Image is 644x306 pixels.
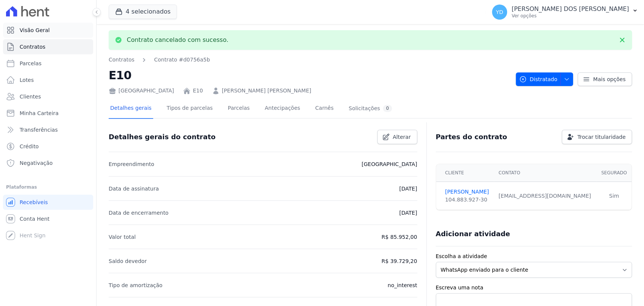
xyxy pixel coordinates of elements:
a: [PERSON_NAME] [445,188,490,196]
button: YD [PERSON_NAME] DOS [PERSON_NAME] Ver opções [486,2,644,23]
nav: Breadcrumb [109,56,210,64]
a: Visão Geral [3,23,93,38]
a: Mais opções [578,72,632,86]
a: Parcelas [3,56,93,71]
a: E10 [193,87,203,95]
h2: E10 [109,67,510,84]
th: Contato [494,164,596,182]
p: R$ 39.729,20 [381,257,417,266]
p: Ver opções [512,13,629,19]
span: Trocar titularidade [577,133,626,141]
span: Parcelas [20,60,41,67]
p: no_interest [387,281,417,290]
p: [PERSON_NAME] DOS [PERSON_NAME] [512,5,629,13]
a: Contratos [109,56,134,64]
span: Mais opções [593,75,626,83]
h3: Adicionar atividade [436,229,510,238]
p: [GEOGRAPHIC_DATA] [361,160,417,169]
button: Distratado [516,72,573,86]
a: Antecipações [263,99,302,119]
span: Crédito [20,143,39,150]
p: Saldo devedor [109,257,147,266]
a: Carnês [314,99,335,119]
label: Escreva uma nota [436,284,632,292]
a: Trocar titularidade [562,130,632,144]
a: Solicitações0 [347,99,393,119]
p: Empreendimento [109,160,154,169]
span: Distratado [519,72,557,86]
p: Contrato cancelado com sucesso. [127,36,228,44]
th: Cliente [436,164,494,182]
a: Alterar [377,130,417,144]
a: Contrato #d0756a5b [154,56,210,64]
span: Negativação [20,159,53,167]
h3: Partes do contrato [436,132,507,141]
a: Parcelas [226,99,251,119]
span: Alterar [393,133,411,141]
a: Detalhes gerais [109,99,153,119]
th: Segurado [596,164,632,182]
span: Clientes [20,93,41,100]
div: Solicitações [349,105,392,112]
p: Valor total [109,232,136,241]
div: 0 [383,105,392,112]
div: [GEOGRAPHIC_DATA] [109,87,174,95]
span: Recebíveis [20,198,48,206]
span: YD [496,9,503,15]
p: [DATE] [399,208,417,217]
a: [PERSON_NAME] [PERSON_NAME] [222,87,311,95]
a: Recebíveis [3,195,93,210]
div: 104.883.927-30 [445,196,490,204]
span: Minha Carteira [20,109,58,117]
a: Minha Carteira [3,106,93,121]
span: Contratos [20,43,45,51]
p: [DATE] [399,184,417,193]
p: Data de assinatura [109,184,159,193]
p: R$ 85.952,00 [381,232,417,241]
span: Conta Hent [20,215,49,223]
div: Plataformas [6,183,90,192]
p: Tipo de amortização [109,281,163,290]
span: Lotes [20,76,34,84]
span: Visão Geral [20,26,50,34]
td: Sim [596,182,632,210]
a: Crédito [3,139,93,154]
div: [EMAIL_ADDRESS][DOMAIN_NAME] [498,192,592,200]
p: Data de encerramento [109,208,169,217]
a: Contratos [3,39,93,54]
a: Conta Hent [3,211,93,226]
a: Transferências [3,122,93,137]
span: Transferências [20,126,58,134]
a: Clientes [3,89,93,104]
a: Lotes [3,72,93,88]
nav: Breadcrumb [109,56,510,64]
button: 4 selecionados [109,5,177,19]
h3: Detalhes gerais do contrato [109,132,215,141]
label: Escolha a atividade [436,252,632,260]
a: Tipos de parcelas [165,99,214,119]
a: Negativação [3,155,93,171]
